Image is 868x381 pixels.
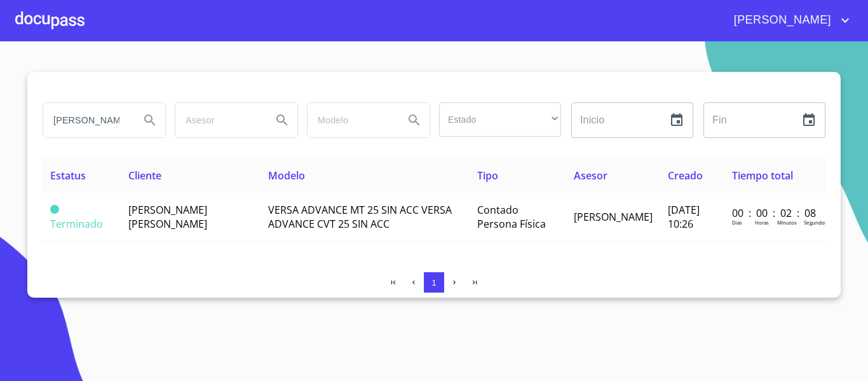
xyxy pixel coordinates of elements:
span: Modelo [268,169,305,183]
span: Contado Persona Física [477,203,546,231]
span: Tiempo total [732,169,793,183]
p: Horas [755,219,769,226]
input: search [308,103,394,137]
span: [PERSON_NAME] [PERSON_NAME] [128,203,207,231]
input: search [43,103,130,137]
span: VERSA ADVANCE MT 25 SIN ACC VERSA ADVANCE CVT 25 SIN ACC [268,203,452,231]
p: Segundos [804,219,827,226]
span: [PERSON_NAME] [574,210,653,224]
span: Creado [668,169,703,183]
p: 00 : 00 : 02 : 08 [732,206,818,220]
button: Search [267,105,297,135]
span: [PERSON_NAME] [724,10,837,31]
button: 1 [424,272,444,293]
span: Terminado [50,217,103,231]
p: Dias [732,219,742,226]
input: search [175,103,262,137]
button: Search [399,105,430,135]
span: Estatus [50,169,86,183]
div: ​ [439,102,561,137]
span: Asesor [574,169,607,183]
span: [DATE] 10:26 [668,203,700,231]
p: Minutos [777,219,797,226]
button: account of current user [724,10,853,31]
button: Search [135,105,165,135]
span: Terminado [50,205,59,214]
span: Cliente [128,169,161,183]
span: 1 [431,278,436,287]
span: Tipo [477,169,498,183]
